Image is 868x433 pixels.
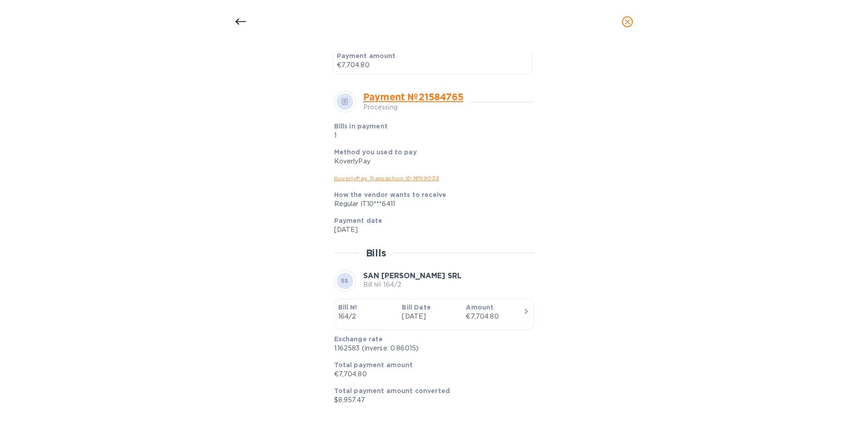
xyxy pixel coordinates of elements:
[334,344,527,353] p: 1.162583 (inverse: 0.86015)
[366,247,386,259] h2: Bills
[363,271,462,280] b: SAN [PERSON_NAME] SRL
[402,304,430,311] b: Bill Date
[337,60,528,70] p: €7,704.80
[402,312,459,321] p: [DATE]
[466,304,493,311] b: Amount
[363,280,462,290] p: Bill № 164/2
[334,148,417,156] b: Method you used to pay
[334,131,463,140] p: 1
[334,175,439,182] a: KoverlyPay Transaction ID № 99033
[334,395,527,405] p: $8,957.47
[334,157,527,166] div: KoverlyPay
[338,312,395,321] p: 164/2
[363,103,464,112] p: Processing
[334,123,388,130] b: Bills in payment
[341,277,349,284] b: SS
[616,11,638,33] button: close
[363,91,464,103] a: Payment № 21584765
[334,361,413,369] b: Total payment amount
[338,304,358,311] b: Bill №
[334,217,383,224] b: Payment date
[334,191,447,198] b: How the vendor wants to receive
[466,312,523,321] div: €7,704.80
[334,299,534,330] button: Bill №164/2Bill Date[DATE]Amount€7,704.80
[334,335,383,343] b: Exchange rate
[334,199,527,209] div: Regular IT10***6411
[337,52,396,59] b: Payment amount
[334,369,527,379] p: €7,704.80
[334,387,450,394] b: Total payment amount converted
[334,225,527,235] p: [DATE]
